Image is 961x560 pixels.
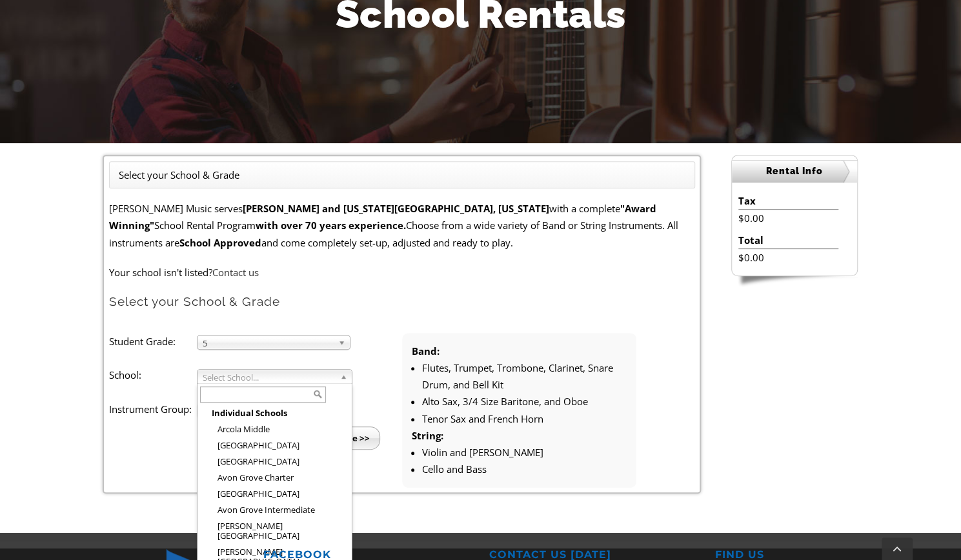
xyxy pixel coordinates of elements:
li: [PERSON_NAME][GEOGRAPHIC_DATA] [208,518,349,544]
li: Avon Grove Intermediate [208,502,349,518]
span: Select School... [203,370,335,385]
strong: with over 70 years experience. [256,219,406,232]
li: Tenor Sax and French Horn [422,410,627,427]
li: Tax [738,192,838,210]
li: Arcola Middle [208,421,349,437]
label: Instrument Group: [109,401,197,417]
p: [PERSON_NAME] Music serves with a complete School Rental Program Choose from a wide variety of Ba... [109,200,695,251]
strong: School Approved [179,236,261,249]
li: Select your School & Grade [119,166,239,183]
img: sidebar-footer.png [731,276,858,288]
li: Individual Schools [208,405,349,421]
p: Your school isn't listed? [109,264,695,281]
strong: [PERSON_NAME] and [US_STATE][GEOGRAPHIC_DATA], [US_STATE] [243,202,549,215]
li: Total [738,232,838,249]
strong: String: [412,429,443,442]
li: $0.00 [738,249,838,266]
li: Avon Grove Charter [208,470,349,486]
li: $0.00 [738,210,838,226]
li: [GEOGRAPHIC_DATA] [208,454,349,470]
h2: Rental Info [732,160,857,183]
li: Cello and Bass [422,461,627,477]
li: Flutes, Trumpet, Trombone, Clarinet, Snare Drum, and Bell Kit [422,359,627,394]
li: Violin and [PERSON_NAME] [422,444,627,461]
label: School: [109,366,197,383]
li: [GEOGRAPHIC_DATA] [208,486,349,502]
span: 5 [203,335,333,351]
li: Alto Sax, 3/4 Size Baritone, and Oboe [422,393,627,410]
h2: Select your School & Grade [109,294,695,310]
label: Student Grade: [109,333,197,350]
a: Contact us [212,266,259,279]
li: [GEOGRAPHIC_DATA] [208,437,349,454]
strong: Band: [412,345,440,357]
